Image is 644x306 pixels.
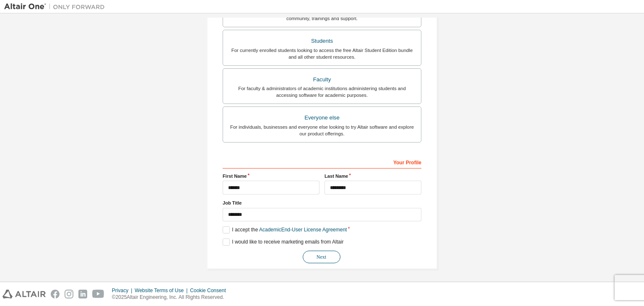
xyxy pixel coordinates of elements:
[228,124,416,137] div: For individuals, businesses and everyone else looking to try Altair software and explore our prod...
[223,239,343,246] label: I would like to receive marketing emails from Altair
[112,294,231,301] p: © 2025 Altair Engineering, Inc. All Rights Reserved.
[65,290,73,298] img: instagram.svg
[135,287,190,294] div: Website Terms of Use
[325,173,421,179] label: Last Name
[190,287,231,294] div: Cookie Consent
[223,226,347,233] label: I accept the
[112,287,135,294] div: Privacy
[51,290,60,298] img: facebook.svg
[4,3,109,11] img: Altair One
[228,74,416,86] div: Faculty
[228,85,416,99] div: For faculty & administrators of academic institutions administering students and accessing softwa...
[92,290,104,298] img: youtube.svg
[228,112,416,124] div: Everyone else
[3,290,46,298] img: altair_logo.svg
[228,35,416,47] div: Students
[259,227,347,233] a: Academic End-User License Agreement
[223,155,421,169] div: Your Profile
[223,200,421,206] label: Job Title
[223,173,319,179] label: First Name
[228,47,416,60] div: For currently enrolled students looking to access the free Altair Student Edition bundle and all ...
[303,251,340,263] button: Next
[78,290,87,298] img: linkedin.svg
